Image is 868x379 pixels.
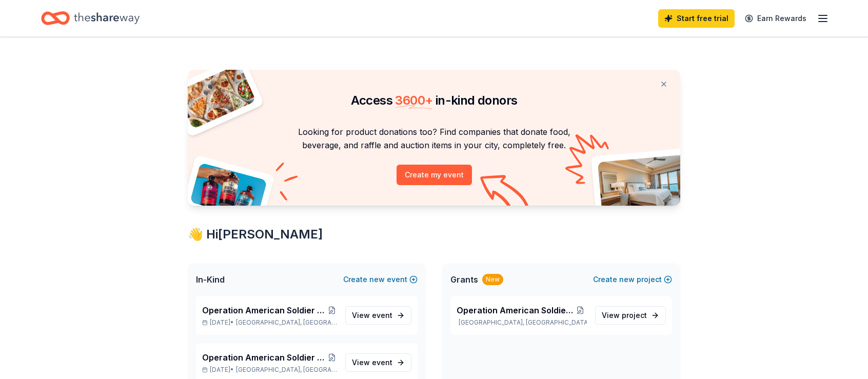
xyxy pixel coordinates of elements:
[602,309,647,322] span: View
[450,273,478,286] span: Grants
[658,9,735,28] a: Start free trial
[369,273,385,286] span: new
[372,358,392,367] span: event
[593,273,672,286] button: Createnewproject
[395,93,432,108] span: 3600 +
[457,304,574,316] span: Operation American Soldier Golf Tournament
[176,64,257,129] img: Pizza
[352,356,392,369] span: View
[202,318,337,327] p: [DATE] •
[482,274,503,285] div: New
[236,366,337,374] span: [GEOGRAPHIC_DATA], [GEOGRAPHIC_DATA]
[236,318,337,327] span: [GEOGRAPHIC_DATA], [GEOGRAPHIC_DATA]
[202,304,326,316] span: Operation American Soldier Annual Golf Tournament 2025
[622,311,647,320] span: project
[196,273,225,286] span: In-Kind
[619,273,635,286] span: new
[457,318,587,327] p: [GEOGRAPHIC_DATA], [GEOGRAPHIC_DATA]
[480,175,531,213] img: Curvy arrow
[345,306,411,325] a: View event
[343,273,418,286] button: Createnewevent
[372,311,392,320] span: event
[202,366,337,374] p: [DATE] •
[397,165,472,185] button: Create my event
[351,93,518,108] span: Access in-kind donors
[41,6,140,30] a: Home
[200,125,668,152] p: Looking for product donations too? Find companies that donate food, beverage, and raffle and auct...
[739,9,813,28] a: Earn Rewards
[352,309,392,322] span: View
[345,353,411,372] a: View event
[188,226,680,243] div: 👋 Hi [PERSON_NAME]
[202,351,326,364] span: Operation American Soldier Annual Golf Tournament 2025
[595,306,666,325] a: View project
